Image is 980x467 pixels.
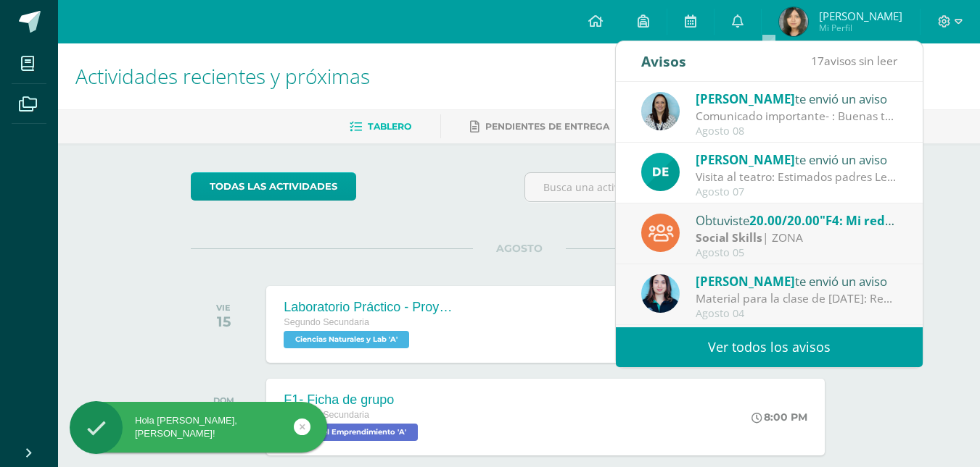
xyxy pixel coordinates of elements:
img: ca0913c13a66d5b61ce6f09950c1c7ae.png [779,7,808,36]
span: [PERSON_NAME] [696,151,795,168]
div: Avisos [641,41,686,81]
span: [PERSON_NAME] [696,273,795,290]
div: 15 [216,313,231,330]
a: Tablero [350,115,411,138]
img: 9fa0c54c0c68d676f2f0303209928c54.png [641,153,680,191]
div: te envió un aviso [696,272,897,290]
div: Agosto 07 [696,186,897,198]
div: Visita al teatro: Estimados padres Les informamos sobre la actividad de la visita al teatro. Espe... [696,169,897,185]
div: F1- Ficha de grupo [284,392,421,408]
input: Busca una actividad próxima aquí... [525,173,847,201]
img: cccdcb54ef791fe124cc064e0dd18e00.png [641,274,680,313]
span: Pendientes de entrega [485,121,609,132]
span: Actividades recientes y próximas [75,62,370,90]
div: Comunicado importante- : Buenas tardes estimados padres de familia, Les compartimos información i... [696,108,897,125]
span: AGOSTO [473,242,566,255]
span: Ciencias Naturales y Lab 'A' [284,331,409,348]
div: Agosto 04 [696,308,897,320]
strong: Social Skills [696,230,762,245]
div: Obtuviste en [696,211,897,230]
span: avisos sin leer [811,53,897,69]
span: Segundo Secundaria [284,317,369,327]
div: Laboratorio Práctico - Proyecto de Unidad [284,300,458,315]
span: "F4: Mi red de ayuda" [820,212,950,229]
div: Agosto 08 [696,125,897,138]
a: todas las Actividades [191,172,356,201]
span: [PERSON_NAME] [696,91,795,107]
div: te envió un aviso [696,150,897,169]
div: Hola [PERSON_NAME], [PERSON_NAME]! [70,414,327,440]
a: Pendientes de entrega [470,115,609,138]
div: te envió un aviso [696,89,897,108]
span: 17 [811,53,824,69]
div: VIE [216,303,231,313]
div: Material para la clase de mañana: Recordar traer imagen de Mahoma. [696,290,897,307]
div: DOM [213,395,234,405]
span: Tablero [368,121,411,132]
img: aed16db0a88ebd6752f21681ad1200a1.png [641,92,680,130]
span: Mi Perfil [819,22,902,34]
span: [PERSON_NAME] [819,9,902,23]
div: Agosto 05 [696,247,897,259]
div: 8:00 PM [752,411,807,424]
span: 20.00/20.00 [749,212,820,229]
div: | ZONA [696,230,897,246]
a: Ver todos los avisos [616,327,923,367]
